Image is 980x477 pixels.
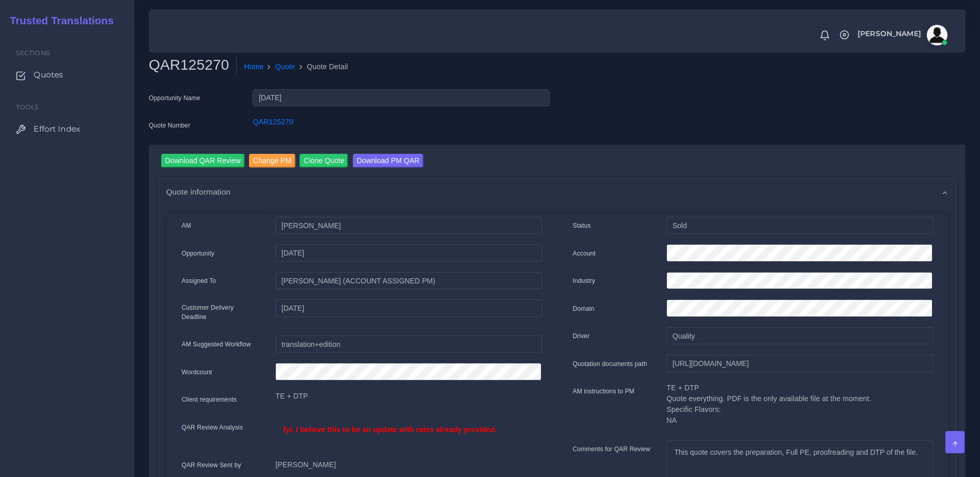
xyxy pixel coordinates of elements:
[149,121,190,130] label: Quote Number
[149,56,237,74] h2: QAR125270
[244,61,263,72] a: Home
[300,154,349,168] input: Clone Quote
[275,459,541,470] p: [PERSON_NAME]
[573,221,591,230] label: Status
[573,249,596,258] label: Account
[573,387,635,396] label: AM instructions to PM
[34,123,80,135] span: Effort Index
[182,340,251,349] label: AM Suggested Workflow
[852,25,951,45] a: [PERSON_NAME]avatar
[182,368,212,377] label: Wordcount
[161,154,245,168] input: Download QAR Review
[149,93,200,103] label: Opportunity Name
[16,103,39,111] span: Tools
[159,179,956,205] div: Quote information
[182,276,216,285] label: Assigned To
[182,303,260,322] label: Customer Delivery Deadline
[283,424,534,435] p: fyi. I believe this to be an update with rates already provided.
[182,249,215,258] label: Opportunity
[182,221,191,230] label: AM
[353,154,424,168] input: Download PM QAR
[182,460,241,470] label: QAR Review Sent by
[573,304,595,313] label: Domain
[182,395,237,404] label: Client requirements
[573,276,596,285] label: Industry
[249,154,295,168] input: Change PM
[666,383,932,426] p: TE + DTP Quote everything. PDF is the only available file at the moment. Specific Flavors: NA
[34,69,63,81] span: Quotes
[3,14,114,27] h2: Trusted Translations
[253,118,293,126] a: QAR125270
[858,30,921,37] span: [PERSON_NAME]
[182,423,243,432] label: QAR Review Analysis
[927,25,947,45] img: avatar
[573,444,650,454] label: Comments for QAR Review
[8,118,127,140] a: Effort Index
[573,331,590,341] label: Driver
[16,49,50,57] span: Sections
[8,64,127,86] a: Quotes
[295,61,348,72] li: Quote Detail
[166,186,231,198] span: Quote information
[275,391,541,402] p: TE + DTP
[3,12,114,29] a: Trusted Translations
[275,272,541,290] input: pm
[573,359,647,369] label: Quotation documents path
[275,61,295,72] a: Quote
